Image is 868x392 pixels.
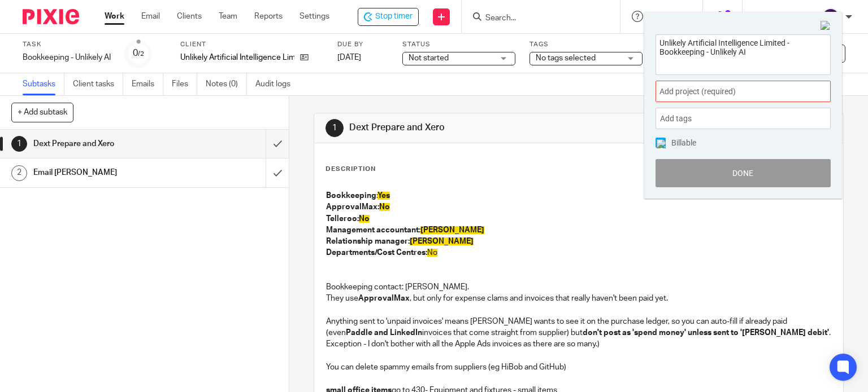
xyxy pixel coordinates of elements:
[254,11,283,22] a: Reports
[105,11,124,22] a: Work
[325,119,344,137] div: 1
[530,40,643,49] label: Tags
[402,40,515,49] label: Status
[326,281,832,293] p: Bookkeeping contact: [PERSON_NAME].
[11,103,73,122] button: + Add subtask
[671,139,696,147] span: Billable
[180,52,294,63] p: Unlikely Artificial Intelligence Limited
[484,14,586,24] input: Search
[141,11,160,22] a: Email
[660,110,697,127] span: Add tags
[180,40,323,49] label: Client
[657,139,666,148] img: checked.png
[23,9,79,24] img: Pixie
[337,40,388,49] label: Due by
[23,73,64,95] a: Subtasks
[326,293,832,304] p: They use , but only for expense clams and invoices that really haven't been paid yet.
[23,52,111,63] div: Bookkeeping - Unlikely AI
[326,215,370,223] strong: Telleroo:
[754,11,816,22] p: [PERSON_NAME]
[300,11,329,22] a: Settings
[822,8,840,26] img: svg%3E
[132,73,163,95] a: Emails
[375,11,413,23] span: Stop timer
[255,73,299,95] a: Audit logs
[536,54,596,62] span: No tags selected
[821,21,831,31] img: Close
[420,226,484,234] span: [PERSON_NAME]
[326,192,390,200] strong: Bookkeeping:
[138,51,144,57] small: /2
[326,362,832,373] p: You can delete spammy emails from suppliers (eg HiBob and GitHub)
[177,11,202,22] a: Clients
[409,54,449,62] span: Not started
[33,164,181,181] h1: Email [PERSON_NAME]
[377,192,390,200] span: Yes
[427,249,437,257] span: No
[337,54,361,61] span: [DATE]
[346,329,422,337] strong: Paddle and LinkedIn
[326,316,832,350] p: Anything sent to 'unpaid invoices' means [PERSON_NAME] wants to see it on the purchase ledger, so...
[583,329,829,337] strong: don't post as 'spend money' unless sent to '[PERSON_NAME] debit'
[219,11,237,22] a: Team
[656,35,830,72] textarea: Unlikely Artificial Intelligence Limited - Bookkeeping - Unlikely AI
[659,86,802,98] span: Add project (required)
[326,226,484,234] strong: Management accountant:
[358,8,419,26] div: Unlikely Artificial Intelligence Limited - Bookkeeping - Unlikely AI
[326,203,390,211] strong: ApprovalMax:
[11,165,27,181] div: 2
[206,73,247,95] a: Notes (0)
[358,294,410,302] strong: ApprovalMax
[359,215,370,223] span: No
[326,237,474,245] strong: Relationship manager:
[133,47,144,60] div: 0
[23,40,111,49] label: Task
[73,73,123,95] a: Client tasks
[379,203,390,211] span: No
[326,249,427,257] strong: Departments/Cost Centres:
[656,159,831,187] button: Done
[325,165,376,174] p: Description
[11,136,27,152] div: 1
[33,135,181,152] h1: Dext Prepare and Xero
[349,122,602,134] h1: Dext Prepare and Xero
[410,237,474,245] span: [PERSON_NAME]
[172,73,197,95] a: Files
